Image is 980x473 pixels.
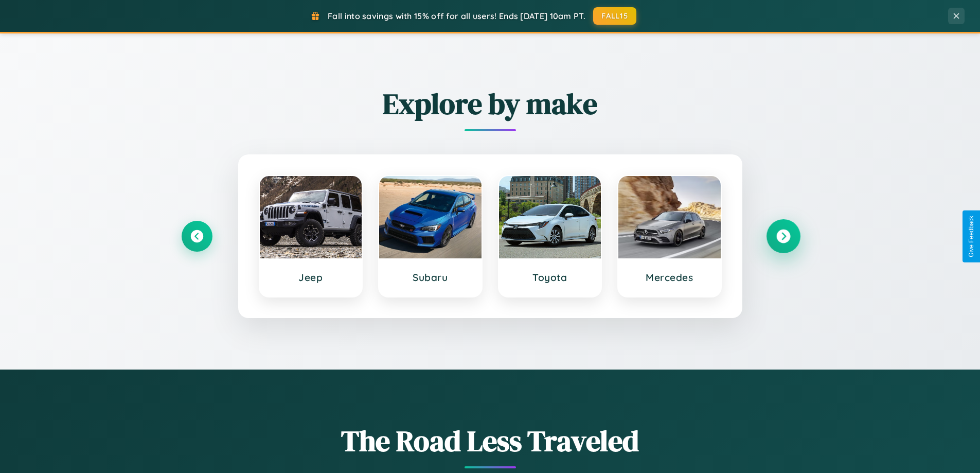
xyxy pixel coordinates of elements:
[182,421,799,461] h1: The Road Less Traveled
[968,216,975,257] div: Give Feedback
[389,271,471,284] h3: Subaru
[270,271,352,284] h3: Jeep
[509,271,591,284] h3: Toyota
[593,7,636,25] button: FALL15
[629,271,710,284] h3: Mercedes
[182,84,799,124] h2: Explore by make
[328,11,585,21] span: Fall into savings with 15% off for all users! Ends [DATE] 10am PT.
